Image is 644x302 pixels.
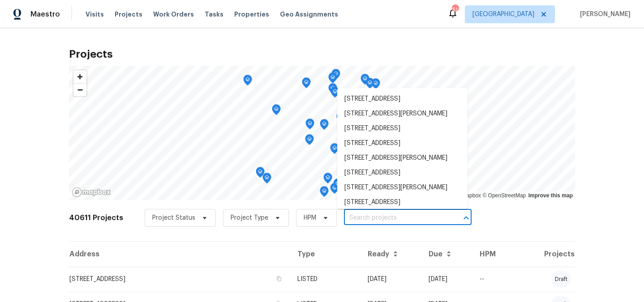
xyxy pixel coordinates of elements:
td: [STREET_ADDRESS] [69,267,290,292]
div: Map marker [331,87,339,101]
div: Map marker [365,78,374,92]
a: Improve this map [528,192,573,199]
canvas: Map [69,66,575,200]
span: Maestro [30,10,60,19]
span: Work Orders [153,10,194,19]
div: Map marker [331,69,340,83]
li: [STREET_ADDRESS] [337,166,468,180]
th: Due [421,242,472,267]
th: Projects [513,242,575,267]
span: Geo Assignments [280,10,338,19]
th: Address [69,242,290,267]
li: [STREET_ADDRESS][PERSON_NAME] [337,106,468,121]
a: Mapbox [456,192,481,199]
a: Mapbox homepage [72,187,111,197]
div: Map marker [333,179,342,192]
span: HPM [304,213,316,222]
button: Close [460,212,472,224]
td: LISTED [290,267,361,292]
div: draft [551,271,571,287]
div: Map marker [256,167,265,181]
button: Zoom out [73,83,86,96]
div: Map marker [328,72,337,86]
th: Ready [361,242,421,267]
span: Project Status [152,213,195,222]
li: [STREET_ADDRESS][PERSON_NAME] [337,180,468,195]
span: Properties [234,10,269,19]
li: [STREET_ADDRESS] [337,195,468,210]
li: [STREET_ADDRESS] [337,136,468,151]
div: Map marker [305,134,314,148]
div: Map marker [361,74,369,88]
span: [GEOGRAPHIC_DATA] [472,10,534,19]
span: [PERSON_NAME] [576,10,631,19]
div: Map marker [328,83,337,97]
a: OpenStreetMap [482,192,526,199]
div: 51 [452,5,458,14]
div: Map marker [371,78,380,92]
li: [STREET_ADDRESS][PERSON_NAME] [337,151,468,166]
div: Map marker [243,75,252,89]
span: Tasks [205,11,223,17]
div: Map marker [336,112,345,126]
div: Map marker [305,119,314,132]
td: [DATE] [421,267,472,292]
td: [DATE] [361,267,421,292]
li: [STREET_ADDRESS] [337,121,468,136]
span: Projects [115,10,142,19]
span: Visits [86,10,104,19]
span: Project Type [231,213,268,222]
th: Type [290,242,361,267]
td: -- [472,267,513,292]
li: [STREET_ADDRESS] [337,92,468,106]
div: Map marker [302,77,311,91]
th: HPM [472,242,513,267]
input: Search projects [344,211,447,225]
h2: 40611 Projects [69,213,123,222]
button: Copy Address [275,275,283,283]
h2: Projects [69,50,575,59]
div: Map marker [323,173,332,187]
div: Map marker [320,186,329,200]
div: Map marker [330,143,339,157]
button: Zoom in [73,70,86,83]
div: Map marker [262,173,271,187]
div: Map marker [330,183,339,197]
div: Map marker [272,104,281,118]
div: Map marker [320,119,329,133]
